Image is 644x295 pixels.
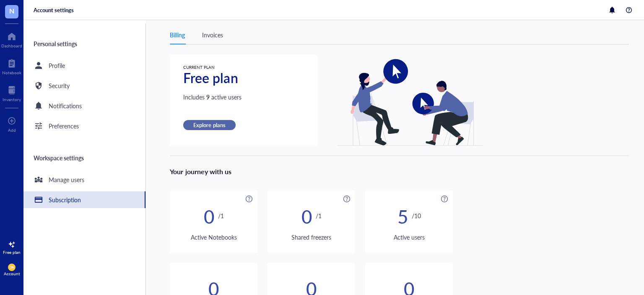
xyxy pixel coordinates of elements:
[10,266,14,269] span: DN
[404,284,415,293] div: 0
[183,120,235,130] button: Explore plans
[170,156,629,177] div: Your journey with us
[34,6,74,14] div: Account settings
[412,211,421,221] div: / 10
[49,61,65,70] div: Profile
[208,284,219,293] div: 0
[170,30,185,39] div: Billing
[49,175,84,184] div: Manage users
[365,232,453,242] div: Active users
[49,81,70,90] div: Security
[3,250,21,255] div: Free plan
[49,101,82,110] div: Notifications
[49,121,79,131] div: Preferences
[2,57,21,75] a: Notebook
[301,211,312,221] div: 0
[183,120,241,130] a: Explore plans
[23,148,145,168] div: Workspace settings
[8,128,16,133] div: Add
[267,232,355,242] div: Shared freezers
[338,55,483,146] img: upgrade-illus-white-XrKN6sB1.png
[316,211,322,221] div: / 1
[1,30,22,48] a: Dashboard
[49,195,81,204] div: Subscription
[170,232,257,242] div: Active Notebooks
[3,84,21,102] a: Inventory
[204,211,215,221] div: 0
[1,43,22,48] div: Dashboard
[306,284,317,293] div: 0
[23,171,145,188] a: Manage users
[183,65,241,70] div: CURRENT PLAN
[23,191,145,208] a: Subscription
[183,92,241,102] div: Includes active users
[23,57,145,74] a: Profile
[23,97,145,114] a: Notifications
[23,117,145,134] a: Preferences
[205,92,210,102] span: 9
[183,73,241,82] div: Free plan
[193,121,225,129] span: Explore plans
[4,271,20,276] div: Account
[9,5,14,16] span: N
[3,97,21,102] div: Inventory
[202,30,223,39] div: Invoices
[218,211,224,221] div: / 1
[2,70,21,75] div: Notebook
[23,34,145,54] div: Personal settings
[397,211,408,221] div: 5
[23,77,145,94] a: Security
